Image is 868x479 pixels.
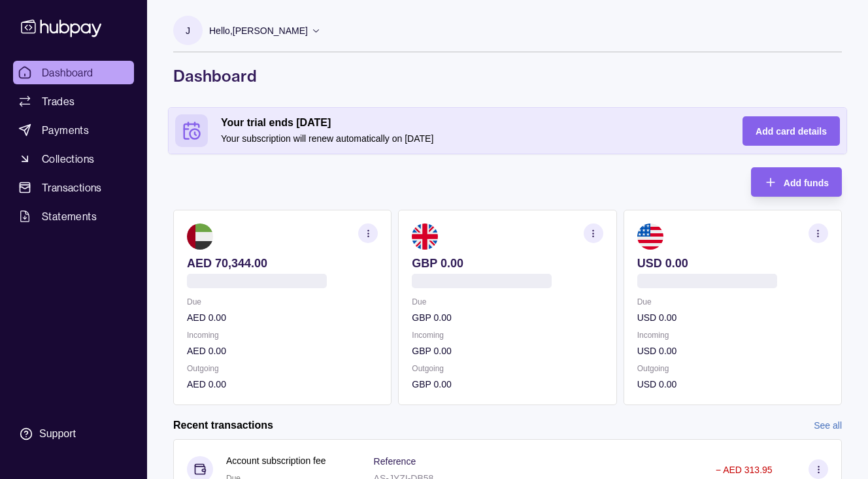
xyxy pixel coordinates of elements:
[637,223,663,250] img: us
[743,116,840,146] button: Add card details
[637,295,828,309] p: Due
[13,420,134,448] a: Support
[374,456,416,467] p: Reference
[209,24,308,38] p: Hello, [PERSON_NAME]
[42,180,102,195] span: Transactions
[412,295,603,309] p: Due
[173,418,273,433] h2: Recent transactions
[13,176,134,199] a: Transactions
[13,147,134,171] a: Collections
[186,24,190,38] p: J
[412,344,603,358] p: GBP 0.00
[173,65,842,86] h1: Dashboard
[637,344,828,358] p: USD 0.00
[637,256,828,271] p: USD 0.00
[187,328,378,342] p: Incoming
[187,295,378,309] p: Due
[187,377,378,391] p: AED 0.00
[751,167,842,197] button: Add funds
[637,361,828,376] p: Outgoing
[39,427,76,441] div: Support
[13,90,134,113] a: Trades
[756,126,827,137] span: Add card details
[221,116,716,130] h2: Your trial ends [DATE]
[187,344,378,358] p: AED 0.00
[784,178,829,188] span: Add funds
[42,122,89,138] span: Payments
[637,328,828,342] p: Incoming
[716,465,773,475] p: − AED 313.95
[412,223,438,250] img: gb
[412,361,603,376] p: Outgoing
[412,377,603,391] p: GBP 0.00
[412,256,603,271] p: GBP 0.00
[412,310,603,325] p: GBP 0.00
[13,205,134,228] a: Statements
[226,454,326,468] p: Account subscription fee
[814,418,842,433] a: See all
[42,65,93,80] span: Dashboard
[187,223,213,250] img: ae
[42,151,94,167] span: Collections
[42,208,97,224] span: Statements
[13,118,134,142] a: Payments
[187,256,378,271] p: AED 70,344.00
[637,377,828,391] p: USD 0.00
[637,310,828,325] p: USD 0.00
[13,61,134,84] a: Dashboard
[412,328,603,342] p: Incoming
[187,310,378,325] p: AED 0.00
[221,131,716,146] p: Your subscription will renew automatically on [DATE]
[42,93,75,109] span: Trades
[187,361,378,376] p: Outgoing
